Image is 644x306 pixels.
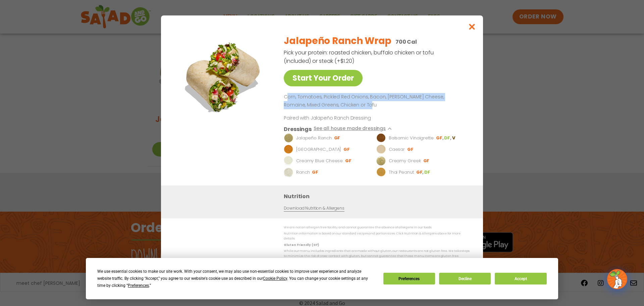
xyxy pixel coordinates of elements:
[128,283,149,288] span: Preferences
[334,135,341,141] li: GF
[284,205,344,211] a: Download Nutrition & Allergens
[284,249,470,259] p: While our menu includes ingredients that are made without gluten, our restaurants are not gluten ...
[389,157,421,164] p: Creamy Greek
[436,135,444,141] li: GF
[284,48,435,65] p: Pick your protein: roasted chicken, buffalo chicken or tofu (included) or steak (+$1.20)
[176,29,270,123] img: Featured product photo for Jalapeño Ranch Wrap
[314,125,395,133] button: See all house made dressings
[284,144,293,154] img: Dressing preview image for BBQ Ranch
[284,34,391,48] h2: Jalapeño Ranch Wrap
[284,192,473,200] h3: Nutrition
[296,157,343,164] p: Creamy Blue Cheese
[423,158,430,164] li: GF
[296,134,332,141] p: Jalapeño Ranch
[343,146,351,152] li: GF
[461,15,483,38] button: Close modal
[376,144,386,154] img: Dressing preview image for Caesar
[284,93,467,109] p: Corn, Tomatoes, Pickled Red Onions, Bacon, [PERSON_NAME] Cheese, Romaine, Mixed Greens, Chicken o...
[495,273,546,285] button: Accept
[376,133,386,142] img: Dressing preview image for Balsamic Vinaigrette
[389,146,405,152] p: Caesar
[383,273,435,285] button: Preferences
[439,273,491,285] button: Decline
[452,135,456,141] li: V
[376,167,386,177] img: Dressing preview image for Thai Peanut
[376,156,386,165] img: Dressing preview image for Creamy Greek
[345,158,352,164] li: GF
[312,169,319,175] li: GF
[389,169,414,175] p: Thai Peanut
[389,134,434,141] p: Balsamic Vinaigrette
[263,276,287,281] span: Cookie Policy
[284,225,470,230] p: We are not an allergen free facility and cannot guarantee the absence of allergens in our foods.
[444,135,452,141] li: DF
[395,38,417,46] p: 700 Cal
[284,156,293,165] img: Dressing preview image for Creamy Blue Cheese
[608,270,627,289] img: wpChatIcon
[284,125,312,133] h3: Dressings
[97,268,375,289] div: We use essential cookies to make our site work. With your consent, we may also use non-essential ...
[284,167,293,177] img: Dressing preview image for Ranch
[284,243,319,247] strong: Gluten Friendly (GF)
[407,146,414,152] li: GF
[424,169,431,175] li: DF
[284,133,293,142] img: Dressing preview image for Jalapeño Ranch
[284,70,363,86] a: Start Your Order
[416,169,424,175] li: GF
[284,114,408,121] p: Paired with Jalapeño Ranch Dressing
[284,231,470,242] p: Nutrition information is based on our standard recipes and portion sizes. Click Nutrition & Aller...
[296,169,310,175] p: Ranch
[86,258,558,299] div: Cookie Consent Prompt
[296,146,341,152] p: [GEOGRAPHIC_DATA]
